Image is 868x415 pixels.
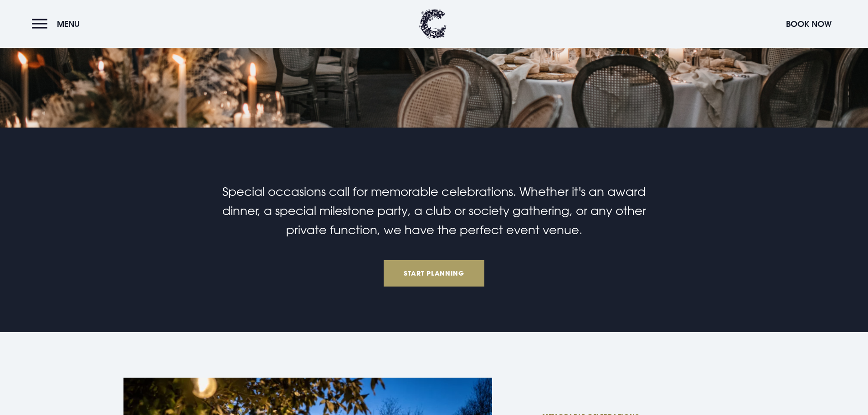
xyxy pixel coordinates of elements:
span: Menu [57,19,80,29]
button: Book Now [781,14,836,34]
span: Special occasions call for memorable celebrations. Whether it's an award dinner, a special milest... [222,184,646,237]
a: Start Planning [384,260,485,287]
img: Clandeboye Lodge [419,9,447,39]
button: Menu [32,14,84,34]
